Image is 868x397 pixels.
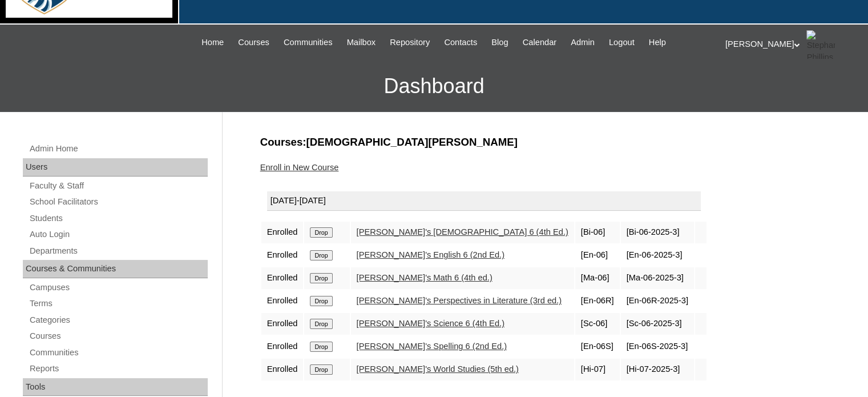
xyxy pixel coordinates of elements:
a: Courses [232,36,275,49]
h3: Courses:[DEMOGRAPHIC_DATA][PERSON_NAME] [260,135,825,150]
a: Categories [29,313,208,327]
span: Contacts [444,36,477,49]
a: School Facilitators [29,195,208,209]
input: Drop [310,296,332,306]
a: Terms [29,296,208,311]
span: Logout [609,36,635,49]
td: [En-06-2025-3] [621,244,694,266]
div: Tools [23,378,208,396]
a: Calendar [517,36,562,49]
div: Courses & Communities [23,260,208,278]
a: Admin Home [29,142,208,156]
td: [Sc-06] [575,313,620,335]
span: Mailbox [347,36,376,49]
input: Drop [310,319,332,329]
a: Students [29,211,208,226]
td: [Bi-06] [575,222,620,243]
div: [DATE]-[DATE] [267,191,701,211]
img: Stephanie Phillips [806,30,835,59]
a: Reports [29,362,208,376]
td: [En-06S-2025-3] [621,336,694,358]
a: [PERSON_NAME]'s Science 6 (4th Ed.) [357,319,504,328]
a: Enroll in New Course [260,163,339,172]
a: Help [643,36,672,49]
td: Enrolled [261,313,304,335]
a: [PERSON_NAME]'s World Studies (5th ed.) [357,364,519,374]
td: [En-06] [575,244,620,266]
td: [En-06R-2025-3] [621,290,694,312]
input: Drop [310,273,332,283]
span: Home [201,36,224,49]
td: [Hi-07] [575,359,620,380]
a: Mailbox [341,36,382,49]
a: Blog [486,36,514,49]
a: Admin [565,36,600,49]
td: [Hi-07-2025-3] [621,359,694,380]
span: Admin [571,36,595,49]
h3: Dashboard [6,61,862,112]
td: Enrolled [261,290,304,312]
div: [PERSON_NAME] [725,30,857,59]
td: [Sc-06-2025-3] [621,313,694,335]
span: Help [649,36,666,49]
input: Drop [310,364,332,375]
td: [En-06S] [575,336,620,358]
a: [PERSON_NAME]'s Spelling 6 (2nd Ed.) [357,342,507,351]
div: Users [23,158,208,177]
a: Auto Login [29,227,208,242]
a: [PERSON_NAME]'s [DEMOGRAPHIC_DATA] 6 (4th Ed.) [357,227,568,236]
a: [PERSON_NAME]'s Perspectives in Literature (3rd ed.) [357,296,562,305]
td: Enrolled [261,359,304,380]
td: Enrolled [261,222,304,243]
span: Calendar [523,36,556,49]
td: [Bi-06-2025-3] [621,222,694,243]
a: Communities [278,36,338,49]
span: Communities [284,36,333,49]
a: Faculty & Staff [29,179,208,193]
a: Communities [29,346,208,360]
span: Courses [238,36,269,49]
td: Enrolled [261,267,304,289]
a: Campuses [29,280,208,295]
a: [PERSON_NAME]'s English 6 (2nd Ed.) [357,250,504,259]
a: Departments [29,244,208,258]
td: [Ma-06-2025-3] [621,267,694,289]
td: Enrolled [261,336,304,358]
input: Drop [310,342,332,352]
a: [PERSON_NAME]'s Math 6 (4th ed.) [357,273,492,282]
span: Blog [491,36,508,49]
input: Drop [310,250,332,260]
input: Drop [310,227,332,238]
a: Contacts [438,36,483,49]
span: Repository [390,36,430,49]
a: Home [196,36,229,49]
a: Courses [29,329,208,343]
td: [Ma-06] [575,267,620,289]
a: Repository [384,36,435,49]
a: Logout [603,36,640,49]
td: Enrolled [261,244,304,266]
td: [En-06R] [575,290,620,312]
